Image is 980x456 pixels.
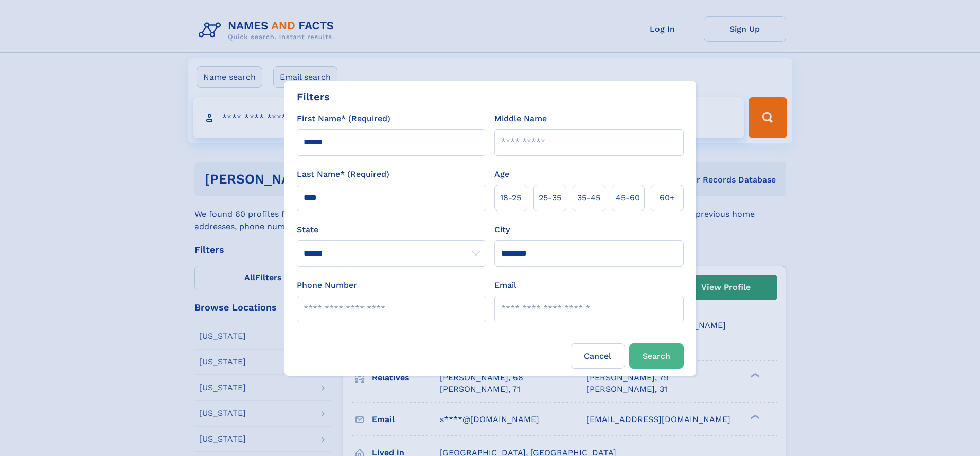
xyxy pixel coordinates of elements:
span: 25‑35 [539,192,561,204]
label: Cancel [571,343,625,369]
label: Phone Number [297,279,357,291]
label: Middle Name [494,113,547,125]
span: 18‑25 [500,192,521,204]
span: 45‑60 [616,192,640,204]
label: Age [494,168,509,180]
span: 60+ [660,192,675,204]
label: City [494,224,510,236]
div: Filters [297,89,330,104]
label: State [297,224,486,236]
span: 35‑45 [577,192,600,204]
label: Email [494,279,516,291]
label: Last Name* (Required) [297,168,389,180]
label: First Name* (Required) [297,113,390,125]
button: Search [629,343,684,369]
